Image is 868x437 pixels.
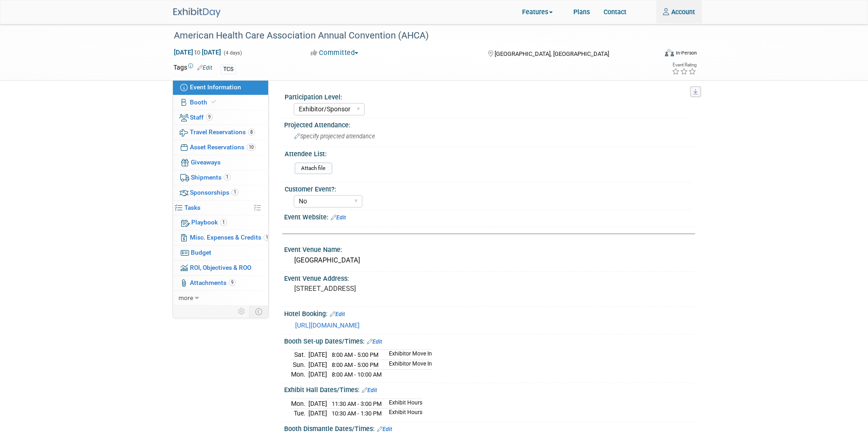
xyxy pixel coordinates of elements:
[211,99,216,104] i: Booth reservation complete
[249,306,268,317] td: Toggle Event Tabs
[495,50,609,57] span: [GEOGRAPHIC_DATA], [GEOGRAPHIC_DATA]
[294,133,375,140] span: Specify projected attendance
[173,155,268,170] a: Giveaways
[190,279,236,286] span: Attachments
[294,284,445,293] pre: [STREET_ADDRESS]
[515,1,566,24] a: Features
[173,246,268,260] a: Budget
[190,143,256,151] span: Asset Reservations
[248,129,255,136] span: 8
[621,48,697,61] div: Event Format
[308,350,327,360] td: [DATE]
[190,98,218,106] span: Booth
[597,0,633,23] a: Contact
[223,50,242,56] span: (4 days)
[190,128,255,136] span: Travel Reservations
[291,399,308,409] td: Mon.
[173,215,268,230] a: Playbook1
[224,174,231,180] span: 1
[173,110,268,125] a: Staff9
[675,49,697,56] div: In-Person
[173,95,268,110] a: Booth
[190,83,241,91] span: Event Information
[173,140,268,155] a: Asset Reservations10
[191,174,231,181] span: Shipments
[220,219,227,226] span: 1
[234,306,250,317] td: Personalize Event Tab Strip
[184,204,200,211] span: Tasks
[291,360,308,370] td: Sun.
[197,65,212,71] a: Edit
[285,147,691,158] div: Attendee List:
[173,186,268,200] a: Sponsorships1
[206,114,213,120] span: 9
[332,351,378,358] span: 8:00 AM - 5:00 PM
[229,279,236,286] span: 9
[672,63,696,67] div: Event Rating
[173,230,268,245] a: Misc. Expenses & Credits1
[291,370,308,379] td: Mon.
[173,261,268,275] a: ROI, Objectives & ROO
[330,311,345,317] a: Edit
[190,114,213,121] span: Staff
[173,276,268,290] a: Attachments9
[193,49,202,56] span: to
[383,409,422,418] td: Exhibit Hours
[284,422,695,434] div: Booth Dismantle Dates/Times:
[383,399,422,409] td: Exhibit Hours
[247,144,256,151] span: 10
[173,170,268,185] a: Shipments1
[284,210,695,222] div: Event Website:
[308,370,327,379] td: [DATE]
[291,350,308,360] td: Sat.
[383,360,432,370] td: Exhibitor Move In
[284,272,695,283] div: Event Venue Address:
[171,27,652,44] div: American Health Care Association Annual Convention (AHCA)
[232,189,238,196] span: 1
[173,48,221,56] span: [DATE] [DATE]
[291,253,688,268] div: [GEOGRAPHIC_DATA]
[308,399,327,409] td: [DATE]
[307,48,362,58] button: Committed
[284,334,695,346] div: Booth Set-up Dates/Times:
[285,90,691,102] div: Participation Level:
[173,125,268,140] a: Travel Reservations8
[332,361,378,368] span: 8:00 AM - 5:00 PM
[178,294,193,301] span: more
[331,214,346,221] a: Edit
[362,387,377,393] a: Edit
[190,264,251,271] span: ROI, Objectives & ROO
[295,322,360,329] a: [URL][DOMAIN_NAME]
[291,409,308,418] td: Tue.
[173,8,221,17] img: ExhibitDay
[191,158,221,166] span: Giveaways
[566,0,597,23] a: Plans
[308,360,327,370] td: [DATE]
[383,350,432,360] td: Exhibitor Move In
[656,0,702,23] a: Account
[191,218,227,226] span: Playbook
[191,249,211,256] span: Budget
[285,182,691,194] div: Customer Event?:
[377,426,392,432] a: Edit
[221,65,236,74] div: TCS
[173,291,268,306] a: more
[308,409,327,418] td: [DATE]
[284,118,695,130] div: Projected Attendance:
[190,234,270,241] span: Misc. Expenses & Credits
[264,234,270,241] span: 1
[173,80,268,95] a: Event Information
[332,400,382,407] span: 11:30 AM - 3:00 PM
[665,49,674,56] img: Format-Inperson.png
[190,189,238,196] span: Sponsorships
[173,63,212,74] td: Tags
[367,339,382,345] a: Edit
[173,201,268,215] a: Tasks
[332,410,382,417] span: 10:30 AM - 1:30 PM
[284,307,695,319] div: Hotel Booking:
[284,383,695,395] div: Exhibit Hall Dates/Times:
[332,371,382,378] span: 8:00 AM - 10:00 AM
[284,243,695,254] div: Event Venue Name:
